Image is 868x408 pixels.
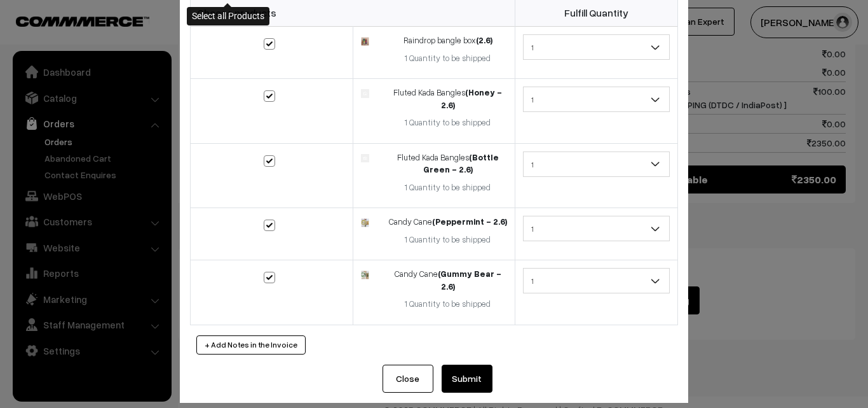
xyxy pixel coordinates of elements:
div: 1 Quantity to be shipped [388,181,507,194]
div: 1 Quantity to be shipped [388,298,507,311]
button: + Add Notes in the Invoice [196,335,306,355]
div: Fluted Kada Bangles [388,151,507,176]
button: Close [383,365,433,393]
img: product.jpg [361,89,369,97]
span: 1 [524,218,669,240]
div: Candy Cane [388,216,507,229]
img: 1758793146225226.jpg [361,37,369,45]
span: 1 [524,36,669,59]
img: product.jpg [361,154,369,162]
div: 1 Quantity to be shipped [388,234,507,246]
strong: (2.6) [476,35,492,45]
strong: (Gummy Bear - 2.6) [438,269,501,292]
div: Candy Cane [388,268,507,293]
span: 1 [523,151,670,177]
div: 1 Quantity to be shipped [388,116,507,129]
div: 1 Quantity to be shipped [388,52,507,65]
span: 1 [523,87,670,112]
img: 173121942752222.jpg [361,218,369,227]
span: 1 [523,268,670,293]
span: 1 [524,270,669,292]
span: 1 [523,34,670,60]
span: 1 [524,88,669,111]
button: Submit [442,365,492,393]
span: 1 [523,216,670,241]
img: 17315888744319gummy-bear.jpg [361,271,369,279]
div: Raindrop bangle box [388,34,507,47]
span: 1 [524,153,669,176]
strong: (Peppermint - 2.6) [432,216,507,227]
strong: (Honey - 2.6) [441,87,503,110]
div: Select all Products [187,7,269,25]
div: Fluted Kada Bangles [388,87,507,111]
